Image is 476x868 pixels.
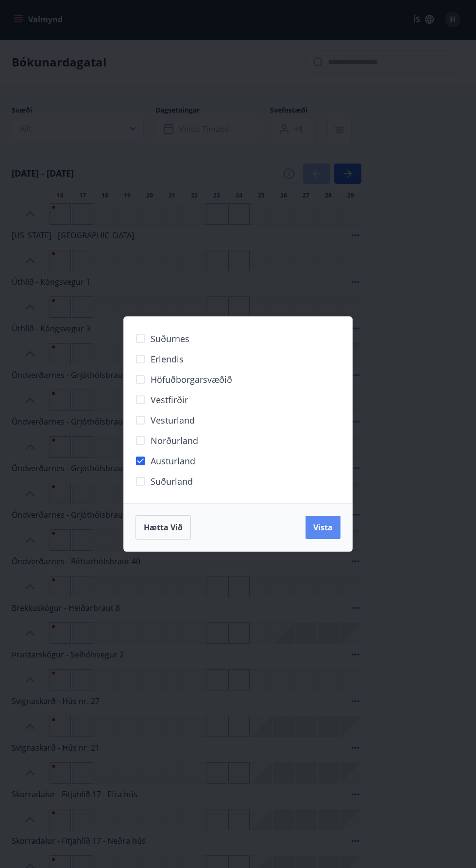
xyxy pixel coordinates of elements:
[144,522,183,533] span: Hætta við
[151,332,189,345] span: Suðurnes
[151,434,198,447] span: Norðurland
[151,353,184,365] span: Erlendis
[306,516,340,539] button: Vista
[151,414,195,426] span: Vesturland
[151,393,188,406] span: Vestfirðir
[151,475,193,488] span: Suðurland
[151,373,232,386] span: Höfuðborgarsvæðið
[136,515,191,540] button: Hætta við
[151,455,195,467] span: Austurland
[313,522,333,533] span: Vista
